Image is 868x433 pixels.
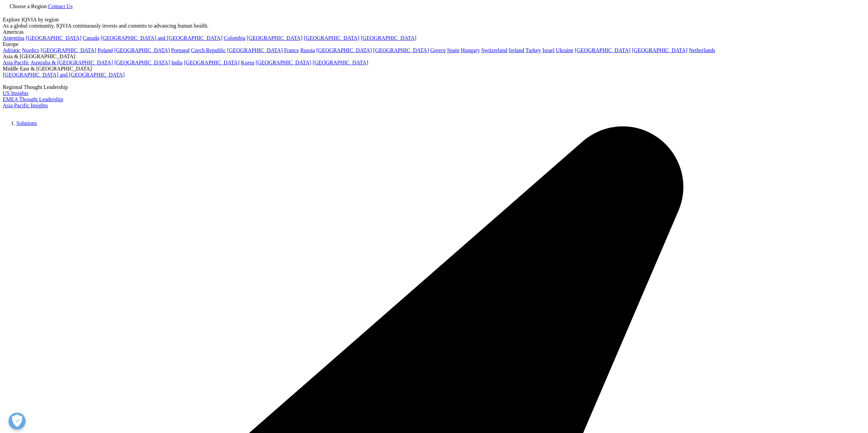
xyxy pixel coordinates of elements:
[556,47,574,53] a: Ukraine
[3,41,865,47] div: Europe
[3,23,865,29] div: As a global community, IQVIA continuously invests and commits to advancing human health.
[361,35,416,41] a: [GEOGRAPHIC_DATA]
[191,47,226,53] a: Czech Republic
[632,47,688,53] a: [GEOGRAPHIC_DATA]
[3,96,63,102] a: EMEA Thought Leadership
[171,60,182,65] a: India
[575,47,630,53] a: [GEOGRAPHIC_DATA]
[114,47,170,53] a: [GEOGRAPHIC_DATA]
[114,60,170,65] a: [GEOGRAPHIC_DATA]
[430,47,445,53] a: Greece
[481,47,507,53] a: Switzerland
[101,35,222,41] a: [GEOGRAPHIC_DATA] and [GEOGRAPHIC_DATA]
[3,90,28,96] a: US Insights
[227,47,283,53] a: [GEOGRAPHIC_DATA]
[316,47,372,53] a: [GEOGRAPHIC_DATA]
[542,47,555,53] a: Israel
[26,35,82,41] a: [GEOGRAPHIC_DATA]
[447,47,459,53] a: Spain
[3,72,124,78] a: [GEOGRAPHIC_DATA] and [GEOGRAPHIC_DATA]
[98,47,113,53] a: Poland
[83,35,99,41] a: Canada
[22,47,39,53] a: Nordics
[373,47,429,53] a: [GEOGRAPHIC_DATA]
[3,66,865,72] div: Middle East & [GEOGRAPHIC_DATA]
[3,103,48,108] a: Asia Pacific Insights
[3,47,20,53] a: Adriatic
[3,84,865,90] div: Regional Thought Leadership
[3,35,25,41] a: Argentina
[48,3,73,9] a: Contact Us
[255,60,311,65] a: [GEOGRAPHIC_DATA]
[171,47,190,53] a: Portugal
[3,53,865,60] div: Asia & [GEOGRAPHIC_DATA]
[300,47,315,53] a: Russia
[526,47,541,53] a: Turkey
[284,47,299,53] a: France
[9,413,26,430] button: Open Preferences
[3,29,865,35] div: Americas
[30,60,113,65] a: Australia & [GEOGRAPHIC_DATA]
[241,60,254,65] a: Korea
[16,120,37,126] a: Solutions
[184,60,239,65] a: [GEOGRAPHIC_DATA]
[313,60,368,65] a: [GEOGRAPHIC_DATA]
[304,35,359,41] a: [GEOGRAPHIC_DATA]
[247,35,302,41] a: [GEOGRAPHIC_DATA]
[689,47,715,53] a: Netherlands
[3,17,865,23] div: Explore IQVIA by region
[10,3,47,9] span: Choose a Region
[461,47,480,53] a: Hungary
[41,47,96,53] a: [GEOGRAPHIC_DATA]
[3,60,29,65] a: Asia Pacific
[224,35,245,41] a: Colombia
[509,47,524,53] a: Ireland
